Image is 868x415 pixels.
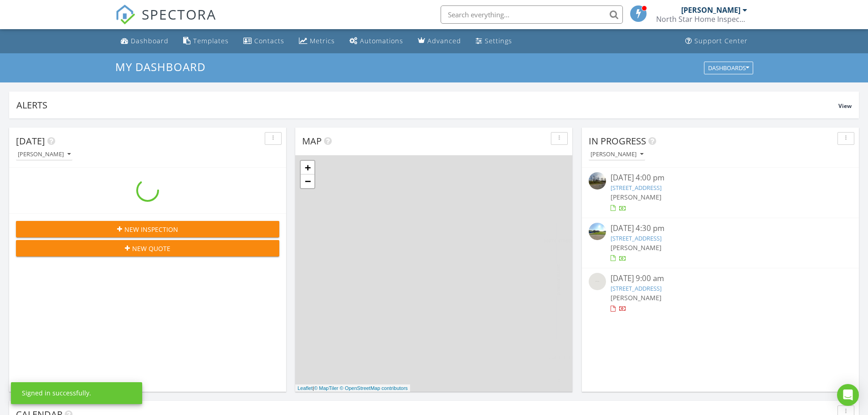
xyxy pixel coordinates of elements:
span: [PERSON_NAME] [611,243,662,252]
div: North Star Home Inspection [656,15,747,24]
a: [STREET_ADDRESS] [611,184,662,192]
span: [DATE] [16,135,45,147]
a: Metrics [295,33,339,50]
span: In Progress [589,135,646,147]
img: The Best Home Inspection Software - Spectora [115,5,135,25]
span: [PERSON_NAME] [611,193,662,201]
img: streetview [589,223,606,240]
img: streetview [589,273,606,290]
div: Metrics [310,36,335,45]
div: Settings [485,36,512,45]
div: [PERSON_NAME] [681,5,740,15]
img: streetview [589,172,606,190]
div: [PERSON_NAME] [591,151,643,158]
div: Contacts [254,36,284,45]
a: Settings [472,33,516,50]
a: [STREET_ADDRESS] [611,284,662,292]
a: © OpenStreetMap contributors [340,385,408,391]
a: [DATE] 4:00 pm [STREET_ADDRESS] [PERSON_NAME] [589,172,852,213]
button: New Inspection [16,221,279,237]
a: SPECTORA [115,12,216,31]
a: Zoom in [301,161,314,174]
a: Contacts [240,33,288,50]
div: Templates [193,36,229,45]
span: View [838,102,852,110]
button: New Quote [16,240,279,256]
a: [STREET_ADDRESS] [611,234,662,242]
span: Map [302,135,322,147]
a: Advanced [414,33,465,50]
div: [DATE] 9:00 am [611,273,830,284]
span: My Dashboard [115,59,205,74]
a: Automations (Basic) [346,33,407,50]
div: [DATE] 4:30 pm [611,223,830,234]
input: Search everything... [441,5,623,24]
button: Dashboards [704,61,753,74]
a: Zoom out [301,174,314,188]
a: Dashboard [117,33,172,50]
div: [DATE] 4:00 pm [611,172,830,184]
span: [PERSON_NAME] [611,293,662,302]
a: Templates [180,33,232,50]
div: | [295,384,410,392]
span: New Inspection [124,225,178,234]
div: [PERSON_NAME] [18,151,71,158]
div: Dashboards [708,65,749,71]
a: Leaflet [298,385,313,391]
a: [DATE] 9:00 am [STREET_ADDRESS] [PERSON_NAME] [589,273,852,313]
button: [PERSON_NAME] [589,149,645,161]
a: [DATE] 4:30 pm [STREET_ADDRESS] [PERSON_NAME] [589,223,852,263]
a: Support Center [682,33,751,50]
div: Alerts [16,99,838,111]
div: Support Center [694,36,748,45]
span: New Quote [132,244,170,253]
div: Open Intercom Messenger [837,384,859,406]
div: Advanced [427,36,461,45]
div: Dashboard [131,36,169,45]
span: SPECTORA [142,5,216,24]
div: Signed in successfully. [22,389,91,398]
button: [PERSON_NAME] [16,149,72,161]
div: Automations [360,36,403,45]
a: © MapTiler [314,385,339,391]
